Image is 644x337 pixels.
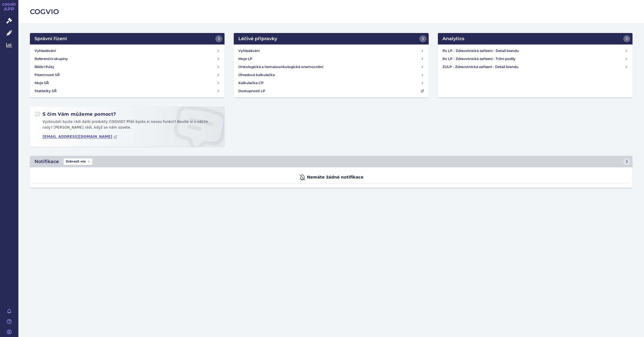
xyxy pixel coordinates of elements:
[236,63,426,71] a: Onkologická a hematoonkologická onemocnění
[32,55,222,63] a: Referenční skupiny
[238,35,277,42] h2: Léčivé přípravky
[442,56,625,62] h4: Rx LP - Zdravotnická zařízení - Tržní podíly
[32,47,222,55] a: Vyhledávání
[64,158,92,165] span: Zobrazit vše
[34,72,60,78] h4: Písemnosti SŘ
[34,64,54,70] h4: Běžící lhůty
[442,64,625,70] h4: ZULP - Zdravotnická zařízení - Detail brandu
[238,56,252,62] h4: Moje LP
[238,88,265,94] h4: Dostupnosti LP
[32,71,222,79] a: Písemnosti SŘ
[440,55,630,63] a: Rx LP - Zdravotnická zařízení - Tržní podíly
[34,119,220,133] p: Vyzkoušeli byste rádi další produkty COGVIO? Přáli byste si novou funkci? Nevíte si s něčím rady?...
[238,64,323,70] h4: Onkologická a hematoonkologická onemocnění
[438,33,632,44] a: Analytics
[238,48,260,54] h4: Vyhledávání
[234,33,428,44] a: Léčivé přípravky
[442,48,625,54] h4: Rx LP - Zdravotnická zařízení - Detail brandu
[440,47,630,55] a: Rx LP - Zdravotnická zařízení - Detail brandu
[236,71,426,79] a: Úhradová kalkulačka
[34,56,68,62] h4: Referenční skupiny
[32,172,630,183] div: Nemáte žádné notifikace
[32,87,222,95] a: Statistiky SŘ
[30,7,632,17] h2: COGVIO
[34,80,49,86] h4: Moje SŘ
[236,55,426,63] a: Moje LP
[34,88,57,94] h4: Statistiky SŘ
[30,156,632,167] a: NotifikaceZobrazit vše
[32,63,222,71] a: Běžící lhůty
[34,35,67,42] h2: Správní řízení
[34,48,56,54] h4: Vyhledávání
[34,111,116,117] h2: S čím Vám můžeme pomoct?
[236,87,426,95] a: Dostupnosti LP
[238,72,275,78] h4: Úhradová kalkulačka
[32,79,222,87] a: Moje SŘ
[440,63,630,71] a: ZULP - Zdravotnická zařízení - Detail brandu
[43,135,118,139] a: [EMAIL_ADDRESS][DOMAIN_NAME]
[442,35,464,42] h2: Analytics
[238,80,264,86] h4: Kalkulačka CP
[236,79,426,87] a: Kalkulačka CP
[34,158,59,165] h2: Notifikace
[30,33,225,44] a: Správní řízení
[236,47,426,55] a: Vyhledávání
